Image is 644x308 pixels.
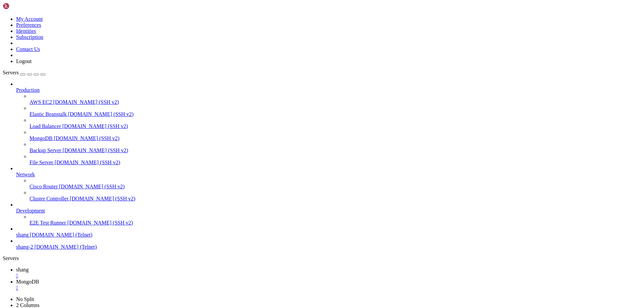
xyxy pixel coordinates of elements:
span: E2E Test Runner [30,220,66,226]
span: Development [16,208,45,213]
span: MongoDB [30,135,52,141]
li: File Server [DOMAIN_NAME] (SSH v2) [30,153,641,166]
span: [DOMAIN_NAME] (SSH v2) [68,111,134,117]
a: AWS EC2 [DOMAIN_NAME] (SSH v2) [30,99,641,105]
span: Cisco Router [30,184,58,189]
li: Cisco Router [DOMAIN_NAME] (SSH v2) [30,178,641,190]
a: Preferences [16,22,41,28]
li: Elastic Beanstalk [DOMAIN_NAME] (SSH v2) [30,105,641,117]
img: Shellngn [3,3,41,9]
a: Subscription [16,34,43,40]
span: shang [16,232,29,238]
a: Cluster Controller [DOMAIN_NAME] (SSH v2) [30,196,641,202]
a: shang-2 [DOMAIN_NAME] (Telnet) [16,244,641,250]
span: shang-2 [16,244,33,250]
a: E2E Test Runner [DOMAIN_NAME] (SSH v2) [30,220,641,226]
li: E2E Test Runner [DOMAIN_NAME] (SSH v2) [30,214,641,226]
a: Cisco Router [DOMAIN_NAME] (SSH v2) [30,184,641,190]
a: Production [16,87,641,93]
span: Load Balancer [30,123,61,129]
span: [DOMAIN_NAME] (SSH v2) [53,99,119,105]
a:  [16,273,641,279]
span: [DOMAIN_NAME] (SSH v2) [67,220,133,226]
span: [DOMAIN_NAME] (SSH v2) [70,196,136,201]
span: [DOMAIN_NAME] (SSH v2) [63,147,128,153]
span: Network [16,172,35,177]
li: Cluster Controller [DOMAIN_NAME] (SSH v2) [30,190,641,202]
span: [DOMAIN_NAME] (SSH v2) [59,184,125,189]
span: Elastic Beanstalk [30,111,67,117]
a: Logout [16,58,32,64]
a: Backup Server [DOMAIN_NAME] (SSH v2) [30,147,641,153]
span: [DOMAIN_NAME] (Telnet) [35,244,97,250]
a: Load Balancer [DOMAIN_NAME] (SSH v2) [30,123,641,129]
li: Development [16,202,641,226]
li: Backup Server [DOMAIN_NAME] (SSH v2) [30,141,641,153]
li: shang [DOMAIN_NAME] (Telnet) [16,226,641,238]
span: Backup Server [30,147,61,153]
a: MongoDB [16,279,641,291]
a: Development [16,208,641,214]
li: AWS EC2 [DOMAIN_NAME] (SSH v2) [30,93,641,105]
span: [DOMAIN_NAME] (Telnet) [30,232,92,238]
a: Identities [16,28,36,34]
a:  [16,285,641,291]
a: shang [DOMAIN_NAME] (Telnet) [16,232,641,238]
span: [DOMAIN_NAME] (SSH v2) [55,160,120,165]
a: 2 Columns [16,302,40,308]
span: MongoDB [16,279,39,285]
span: Cluster Controller [30,196,68,201]
a: MongoDB [DOMAIN_NAME] (SSH v2) [30,135,641,141]
li: shang-2 [DOMAIN_NAME] (Telnet) [16,238,641,250]
a: Network [16,172,641,178]
span: [DOMAIN_NAME] (SSH v2) [62,123,128,129]
span: Production [16,87,40,93]
a: No Split [16,296,34,302]
a: My Account [16,16,43,22]
a: Servers [3,70,46,75]
li: Load Balancer [DOMAIN_NAME] (SSH v2) [30,117,641,129]
li: MongoDB [DOMAIN_NAME] (SSH v2) [30,129,641,141]
li: Production [16,81,641,166]
a: Elastic Beanstalk [DOMAIN_NAME] (SSH v2) [30,111,641,117]
a: File Server [DOMAIN_NAME] (SSH v2) [30,160,641,166]
span: AWS EC2 [30,99,52,105]
div: Servers [3,255,641,261]
a: Contact Us [16,46,40,52]
span: shang [16,267,29,272]
a: shang [16,267,641,279]
span: File Server [30,160,53,165]
span: Servers [3,70,19,75]
li: Network [16,166,641,202]
span: [DOMAIN_NAME] (SSH v2) [54,135,119,141]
